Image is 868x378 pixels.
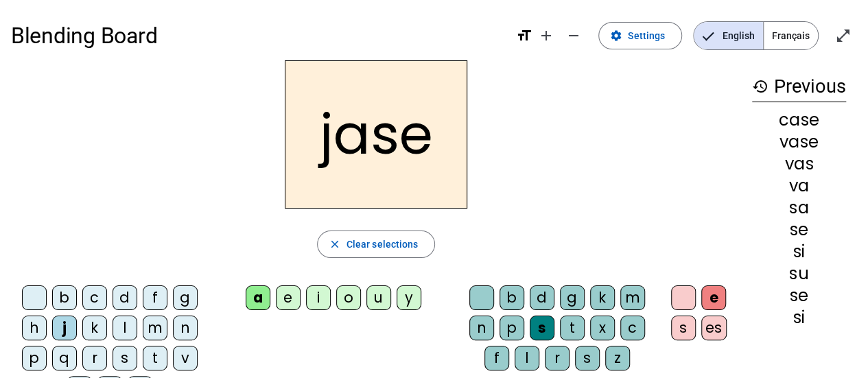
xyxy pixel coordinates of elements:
[620,285,645,310] div: m
[317,231,436,258] button: Clear selections
[752,244,846,260] div: si
[397,285,421,310] div: y
[752,265,846,282] div: su
[516,27,532,44] mat-icon: format_size
[82,346,107,370] div: r
[22,316,47,340] div: h
[52,285,77,310] div: b
[701,316,727,340] div: es
[752,78,769,95] mat-icon: history
[752,112,846,128] div: case
[52,346,77,370] div: q
[835,27,852,44] mat-icon: open_in_full
[113,285,137,310] div: d
[173,285,198,310] div: g
[347,236,419,252] span: Clear selections
[173,316,198,340] div: n
[532,22,560,49] button: Increase font size
[565,27,582,44] mat-icon: remove
[560,22,587,49] button: Decrease font size
[143,316,167,340] div: m
[500,285,524,310] div: b
[560,285,585,310] div: g
[276,285,301,310] div: e
[545,346,570,370] div: r
[82,285,107,310] div: c
[830,22,857,49] button: Enter full screen
[752,287,846,304] div: se
[752,134,846,150] div: vase
[598,22,682,49] button: Settings
[500,316,524,340] div: p
[484,346,509,370] div: f
[560,316,585,340] div: t
[628,27,665,44] span: Settings
[538,27,554,44] mat-icon: add
[671,316,696,340] div: s
[11,14,505,58] h1: Blending Board
[752,71,846,102] h3: Previous
[752,222,846,238] div: se
[752,309,846,326] div: si
[366,285,391,310] div: u
[752,178,846,194] div: va
[605,346,630,370] div: z
[575,346,600,370] div: s
[620,316,645,340] div: c
[285,60,467,209] h2: jase
[113,316,137,340] div: l
[590,285,615,310] div: k
[306,285,331,310] div: i
[515,346,539,370] div: l
[694,22,763,49] span: English
[764,22,818,49] span: Français
[530,316,554,340] div: s
[143,285,167,310] div: f
[610,29,622,42] mat-icon: settings
[590,316,615,340] div: x
[82,316,107,340] div: k
[22,346,47,370] div: p
[530,285,554,310] div: d
[246,285,270,310] div: a
[113,346,137,370] div: s
[329,238,341,250] mat-icon: close
[701,285,726,310] div: e
[143,346,167,370] div: t
[469,316,494,340] div: n
[336,285,361,310] div: o
[173,346,198,370] div: v
[752,200,846,216] div: sa
[693,21,819,50] mat-button-toggle-group: Language selection
[52,316,77,340] div: j
[752,156,846,172] div: vas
